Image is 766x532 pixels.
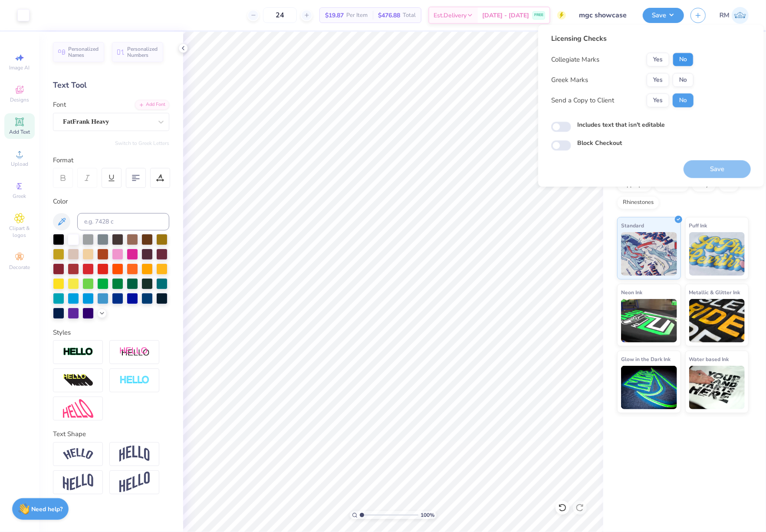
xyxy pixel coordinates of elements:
[551,75,588,85] div: Greek Marks
[434,11,467,20] span: Est. Delivery
[4,225,35,239] span: Clipart & logos
[732,7,749,24] img: Ronald Manipon
[421,511,434,519] span: 100 %
[621,221,644,230] span: Standard
[647,73,669,87] button: Yes
[63,448,93,460] img: Arc
[720,7,749,24] a: RM
[403,11,416,20] span: Total
[572,7,636,24] input: Untitled Design
[53,197,169,207] div: Color
[119,347,150,358] img: Shadow
[63,474,93,491] img: Flag
[689,288,740,297] span: Metallic & Glitter Ink
[53,79,169,91] div: Text Tool
[53,100,66,110] label: Font
[263,7,297,23] input: – –
[621,366,677,409] img: Glow in the Dark Ink
[534,12,543,18] span: FREE
[53,429,169,439] div: Text Shape
[77,213,169,230] input: e.g. 7428 c
[10,64,30,71] span: Image AI
[689,366,745,409] img: Water based Ink
[32,505,63,513] strong: Need help?
[13,193,26,200] span: Greek
[119,375,150,385] img: Negative Space
[647,93,669,107] button: Yes
[621,288,642,297] span: Neon Ink
[63,374,93,388] img: 3d Illusion
[325,11,344,20] span: $19.87
[689,299,745,342] img: Metallic & Glitter Ink
[378,11,400,20] span: $476.88
[673,53,694,66] button: No
[577,120,665,129] label: Includes text that isn't editable
[135,100,169,110] div: Add Font
[621,232,677,276] img: Standard
[577,139,622,148] label: Block Checkout
[643,8,684,23] button: Save
[482,11,529,20] span: [DATE] - [DATE]
[689,232,745,276] img: Puff Ink
[673,73,694,87] button: No
[617,196,659,209] div: Rhinestones
[9,128,30,135] span: Add Text
[127,46,158,58] span: Personalized Numbers
[551,55,599,65] div: Collegiate Marks
[647,53,669,66] button: Yes
[720,10,730,20] span: RM
[346,11,368,20] span: Per Item
[689,355,729,364] span: Water based Ink
[63,347,93,357] img: Stroke
[68,46,99,58] span: Personalized Names
[119,446,150,462] img: Arch
[551,95,614,105] div: Send a Copy to Client
[11,161,28,167] span: Upload
[673,93,694,107] button: No
[53,155,170,165] div: Format
[119,472,150,493] img: Rise
[689,221,707,230] span: Puff Ink
[10,96,29,103] span: Designs
[115,140,169,147] button: Switch to Greek Letters
[63,399,93,418] img: Free Distort
[53,328,169,338] div: Styles
[621,299,677,342] img: Neon Ink
[621,355,671,364] span: Glow in the Dark Ink
[9,264,30,271] span: Decorate
[551,33,694,44] div: Licensing Checks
